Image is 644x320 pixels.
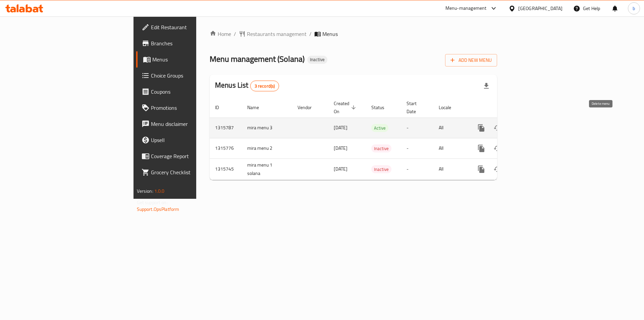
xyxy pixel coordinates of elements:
[433,158,468,180] td: All
[439,103,460,111] span: Locale
[401,138,433,158] td: -
[371,166,391,173] span: Inactive
[136,51,241,67] a: Menus
[334,123,347,132] span: [DATE]
[445,4,487,12] div: Menu-management
[151,23,236,31] span: Edit Restaurant
[136,148,241,164] a: Coverage Report
[250,81,279,91] div: Total records count
[371,103,393,111] span: Status
[489,161,505,177] button: Change Status
[445,54,497,66] button: Add New Menu
[136,19,241,35] a: Edit Restaurant
[407,99,425,116] span: Start Date
[239,30,307,38] a: Restaurants management
[433,138,468,158] td: All
[154,187,165,195] span: 1.0.0
[242,138,292,158] td: mira menu 2
[151,88,236,96] span: Coupons
[151,168,236,176] span: Grocery Checklist
[247,30,307,38] span: Restaurants management
[151,39,236,47] span: Branches
[151,104,236,112] span: Promotions
[371,124,388,132] span: Active
[210,51,305,66] span: Menu management ( Solana )
[152,55,236,63] span: Menus
[137,205,179,214] a: Support.OpsPlatform
[473,140,489,156] button: more
[478,78,494,94] div: Export file
[334,99,358,116] span: Created On
[242,118,292,138] td: mira menu 3
[151,136,236,144] span: Upsell
[136,164,241,180] a: Grocery Checklist
[633,5,635,12] span: b
[151,120,236,128] span: Menu disclaimer
[518,5,562,12] div: [GEOGRAPHIC_DATA]
[136,67,241,84] a: Choice Groups
[334,165,347,173] span: [DATE]
[309,30,312,38] li: /
[251,83,279,89] span: 3 record(s)
[371,145,391,152] span: Inactive
[137,198,168,207] span: Get support on:
[215,103,228,111] span: ID
[433,118,468,138] td: All
[210,97,543,180] table: enhanced table
[136,116,241,132] a: Menu disclaimer
[298,103,320,111] span: Vendor
[450,56,492,64] span: Add New Menu
[401,158,433,180] td: -
[215,80,279,91] h2: Menus List
[307,57,327,62] span: Inactive
[247,103,268,111] span: Name
[473,161,489,177] button: more
[137,187,153,195] span: Version:
[151,152,236,160] span: Coverage Report
[136,35,241,51] a: Branches
[371,124,388,132] div: Active
[242,158,292,180] td: mira menu 1 solana
[151,72,236,80] span: Choice Groups
[210,30,497,38] nav: breadcrumb
[136,100,241,116] a: Promotions
[401,118,433,138] td: -
[334,144,347,152] span: [DATE]
[136,84,241,100] a: Coupons
[307,56,327,64] div: Inactive
[136,132,241,148] a: Upsell
[468,97,543,118] th: Actions
[322,30,338,38] span: Menus
[473,120,489,136] button: more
